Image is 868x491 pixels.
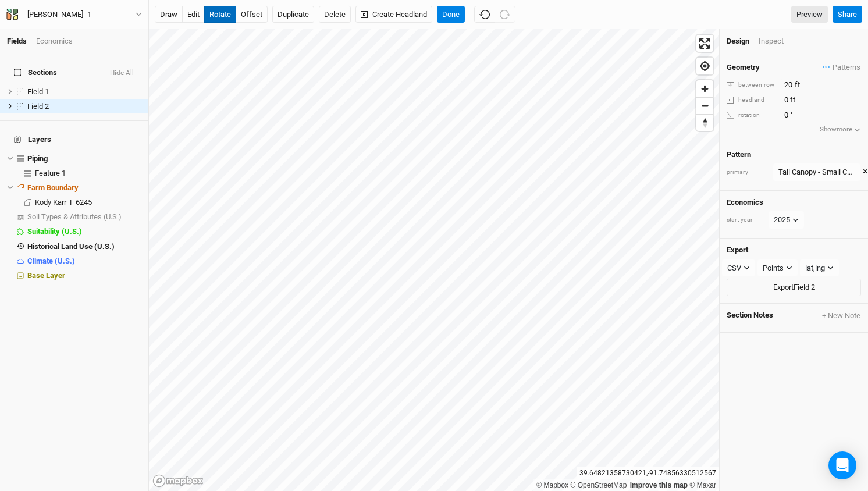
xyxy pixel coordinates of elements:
[727,150,861,159] h4: Pattern
[35,169,141,178] div: Feature 1
[727,279,861,296] button: ExportField 2
[571,481,627,489] a: OpenStreetMap
[821,311,861,321] button: + New Note
[727,111,778,120] div: rotation
[27,212,141,222] div: Soil Types & Attributes (U.S.)
[152,474,204,488] a: Mapbox logo
[819,124,862,136] button: Showmore
[27,257,75,265] span: Climate (U.S.)
[27,183,79,192] span: Farm Boundary
[696,35,713,52] button: Enter fullscreen
[727,63,760,72] h4: Geometry
[27,212,122,221] span: Soil Types & Attributes (U.S.)
[27,154,48,163] span: Piping
[800,259,839,277] button: lat,lng
[319,6,351,23] button: Delete
[696,98,713,114] span: Zoom out
[495,6,515,23] button: Redo (^Z)
[27,183,141,193] div: Farm Boundary
[727,245,861,255] h4: Export
[757,259,798,277] button: Points
[27,271,141,280] div: Base Layer
[27,87,141,97] div: Field 1
[727,216,767,225] div: start year
[791,6,828,23] a: Preview
[833,6,862,23] button: Share
[805,262,825,274] div: lat,lng
[823,62,860,73] span: Patterns
[27,227,141,236] div: Suitability (U.S.)
[727,311,773,321] span: Section Notes
[759,36,800,47] div: Inspect
[155,6,183,23] button: draw
[778,166,855,178] div: Tall Canopy - Small Canopy 2
[722,259,755,277] button: CSV
[577,467,719,479] div: 39.64821358730421 , -91.74856330512567
[863,166,867,179] button: ×
[35,169,66,177] span: Feature 1
[769,211,804,229] button: 2025
[727,81,778,90] div: between row
[696,80,713,97] button: Zoom in
[182,6,205,23] button: edit
[27,271,65,280] span: Base Layer
[204,6,236,23] button: rotate
[27,9,91,20] div: [PERSON_NAME] -1
[109,69,134,77] button: Hide All
[474,6,495,23] button: Undo (^z)
[236,6,268,23] button: offset
[7,37,27,45] a: Fields
[27,257,141,266] div: Climate (U.S.)
[630,481,688,489] a: Improve this map
[773,163,860,181] button: Tall Canopy - Small Canopy 2
[355,6,432,23] button: Create Headland
[727,36,749,47] div: Design
[27,242,115,251] span: Historical Land Use (U.S.)
[696,97,713,114] button: Zoom out
[727,262,741,274] div: CSV
[7,128,141,151] h4: Layers
[822,61,861,74] button: Patterns
[272,6,314,23] button: Duplicate
[35,198,92,207] span: Kody Karr_F 6245
[763,262,784,274] div: Points
[727,168,767,177] div: primary
[27,154,141,163] div: Piping
[727,96,778,105] div: headland
[696,58,713,74] button: Find my location
[27,87,49,96] span: Field 1
[696,114,713,131] button: Reset bearing to north
[696,115,713,131] span: Reset bearing to north
[27,242,141,251] div: Historical Land Use (U.S.)
[27,227,82,236] span: Suitability (U.S.)
[27,102,49,111] span: Field 2
[27,9,91,20] div: Kody Karr -1
[14,68,57,77] span: Sections
[689,481,716,489] a: Maxar
[536,481,568,489] a: Mapbox
[727,198,861,207] h4: Economics
[27,102,141,111] div: Field 2
[6,8,143,21] button: [PERSON_NAME] -1
[36,36,73,47] div: Economics
[437,6,465,23] button: Done
[35,198,141,207] div: Kody Karr_F 6245
[828,451,856,479] div: Open Intercom Messenger
[149,29,719,491] canvas: Map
